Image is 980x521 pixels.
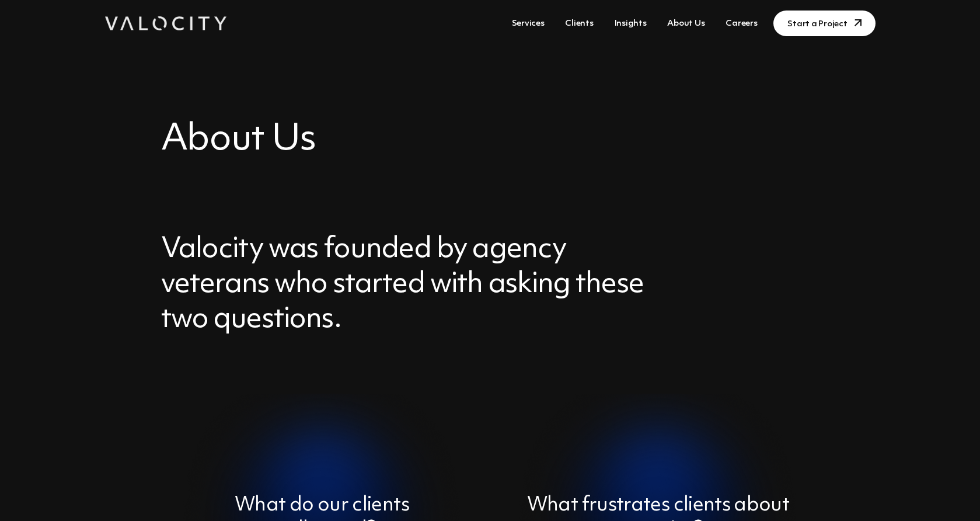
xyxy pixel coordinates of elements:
[161,117,819,162] h2: About Us
[507,13,549,34] a: Services
[721,13,762,34] a: Careers
[560,13,598,34] a: Clients
[610,13,651,34] a: Insights
[161,232,655,338] h3: Valocity was founded by agency veterans who started with asking these two questions.
[662,13,709,34] a: About Us
[773,11,875,36] a: Start a Project
[105,16,226,30] img: Valocity Digital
